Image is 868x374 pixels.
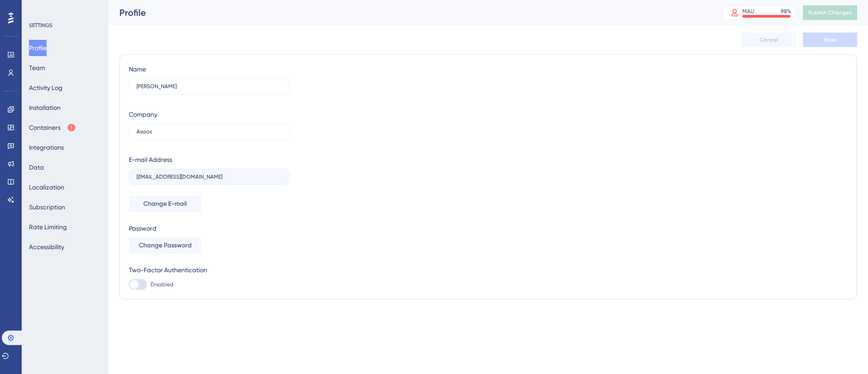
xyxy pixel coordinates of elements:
span: Change E-mail [143,199,187,209]
span: Publish Changes [808,9,852,16]
input: Company Name [137,128,282,135]
button: Activity Log [29,80,62,96]
span: Disabled [151,281,174,288]
button: Publish Changes [803,5,857,20]
button: Subscription [29,199,65,215]
div: Two-Factor Authentication [129,265,290,275]
div: Password [129,223,290,234]
span: Cancel [759,36,778,43]
span: Change Password [139,240,192,251]
button: Installation [29,99,61,116]
div: Profile [119,6,701,19]
button: Profile [29,40,47,56]
div: 98 % [781,8,791,15]
button: Accessibility [29,239,64,255]
button: Data [29,159,44,175]
div: E-mail Address [129,154,172,165]
button: Containers [29,119,76,136]
input: E-mail Address [137,174,282,180]
div: SETTINGS [29,22,102,29]
button: Team [29,60,45,76]
button: Change E-mail [129,196,201,212]
button: Cancel [741,33,796,47]
button: Save [803,33,857,47]
div: MAU [742,8,754,15]
div: Company [129,109,157,120]
div: Name [129,64,146,75]
button: Localization [29,179,64,195]
input: Name Surname [137,83,282,90]
button: Change Password [129,237,201,254]
span: Save [824,36,836,43]
button: Integrations [29,139,64,156]
button: Rate Limiting [29,219,67,235]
